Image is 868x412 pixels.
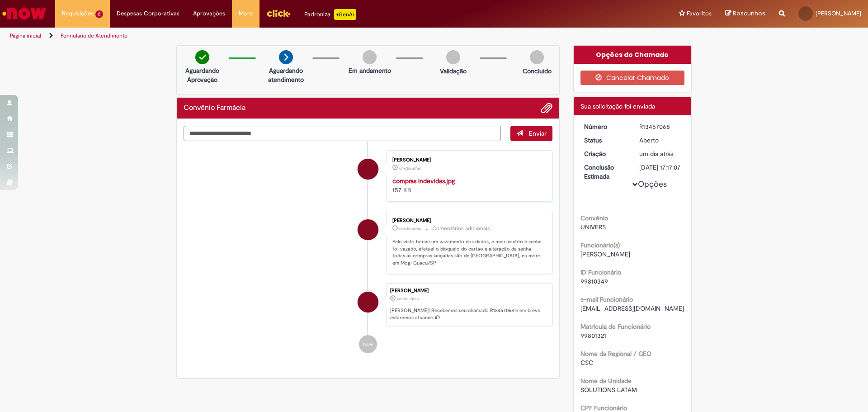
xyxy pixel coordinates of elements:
[725,9,765,18] a: Rascunhos
[399,166,421,171] span: um dia atrás
[304,9,356,20] div: Padroniza
[334,9,356,20] p: +GenAi
[580,250,630,258] span: [PERSON_NAME]
[577,136,633,145] dt: Status
[358,292,378,313] div: Alef Henrique dos Santos
[363,50,377,64] img: img-circle-grey.png
[530,50,544,64] img: img-circle-grey.png
[392,238,543,267] p: Pelo visto houve um vazamento dos dados, e meu usuário e senha foi vazado, efetuei o bloqueio do ...
[10,32,41,39] a: Página inicial
[184,141,552,363] ul: Histórico de tíquete
[399,226,421,232] time: 28/08/2025 11:27:11
[195,50,209,64] img: check-circle-green.png
[446,50,460,64] img: img-circle-grey.png
[577,122,633,131] dt: Número
[541,102,552,114] button: Adicionar anexos
[61,32,127,39] a: Formulário de Atendimento
[397,296,419,302] span: um dia atrás
[577,163,633,181] dt: Conclusão Estimada
[580,241,620,249] b: Funcionário(s)
[580,71,685,85] button: Cancelar Chamado
[577,149,633,158] dt: Criação
[440,66,467,76] p: Validação
[733,9,765,18] span: Rascunhos
[639,136,681,145] div: Aberto
[529,129,547,137] span: Enviar
[349,66,391,75] p: Em andamento
[580,214,608,222] b: Convênio
[580,268,621,276] b: ID Funcionário
[7,28,572,44] ul: Trilhas de página
[264,66,308,84] p: Aguardando atendimento
[399,226,421,232] span: um dia atrás
[639,150,673,158] span: um dia atrás
[184,283,552,327] li: Alef Henrique dos Santos
[580,350,651,358] b: Nome da Regional / GEO
[580,102,655,110] span: Sua solicitação foi enviada
[580,295,633,303] b: e-mail Funcionário
[184,126,501,141] textarea: Digite sua mensagem aqui...
[397,296,419,302] time: 28/08/2025 11:17:04
[510,126,552,141] button: Enviar
[193,9,225,18] span: Aprovações
[62,9,94,18] span: Requisições
[580,322,651,331] b: Matrícula de Funcionário
[574,46,692,64] div: Opções do Chamado
[523,66,552,76] p: Concluído
[639,122,681,131] div: R13457068
[687,9,712,18] span: Favoritos
[816,9,861,17] span: [PERSON_NAME]
[580,377,632,385] b: Nome da Unidade
[639,149,681,158] div: 28/08/2025 11:17:04
[184,104,245,112] h2: Convênio Farmácia Histórico de tíquete
[580,404,627,412] b: CPF Funcionário
[639,163,681,172] div: [DATE] 17:17:07
[580,304,684,313] span: [EMAIL_ADDRESS][DOMAIN_NAME]
[580,331,606,340] span: 99801321
[392,176,543,194] div: 157 KB
[580,277,608,285] span: 99810349
[580,223,606,231] span: UNIVERS
[432,225,490,232] small: Comentários adicionais
[580,386,637,394] span: SOLUTIONS LATAM
[580,359,593,367] span: CSC
[180,66,224,84] p: Aguardando Aprovação
[639,150,673,158] time: 28/08/2025 11:17:04
[399,166,421,171] time: 28/08/2025 11:33:04
[390,288,547,294] div: [PERSON_NAME]
[1,5,47,23] img: ServiceNow
[266,6,291,20] img: click_logo_yellow_360x200.png
[279,50,293,64] img: arrow-next.png
[392,157,543,163] div: [PERSON_NAME]
[358,159,378,180] div: Alef Henrique dos Santos
[392,218,543,223] div: [PERSON_NAME]
[117,9,179,18] span: Despesas Corporativas
[239,9,253,18] span: More
[358,219,378,240] div: Alef Henrique dos Santos
[95,10,103,18] span: 2
[392,177,455,185] a: compras indevidas.jpg
[390,307,547,321] p: [PERSON_NAME]! Recebemos seu chamado R13457068 e em breve estaremos atuando.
